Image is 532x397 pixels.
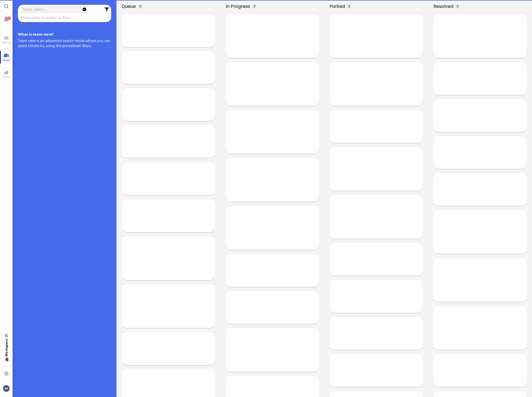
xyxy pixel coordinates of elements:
span: Stats [1,75,11,78]
span: Team [1,58,12,62]
span: 0 [348,4,350,8]
span: Parked [330,3,347,10]
input: select... [34,6,81,12]
h4: What is team view? [18,32,111,37]
span: Board [1,40,12,44]
span: 💼 Workspace: IT [4,357,8,369]
span: 0 [254,4,255,8]
p: Team view is an advanced search mode where you can select tickets by using the predefined filters. [18,38,111,48]
span: 0 [139,4,141,8]
span: In progress [226,3,252,10]
span: 92 [7,17,11,20]
input: Enter query or press / to filter [21,15,101,21]
span: Queue [122,3,138,10]
img: You [3,385,9,391]
label: Team: [22,6,33,12]
span: 0 [457,4,458,8]
span: Resolved [433,3,456,10]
